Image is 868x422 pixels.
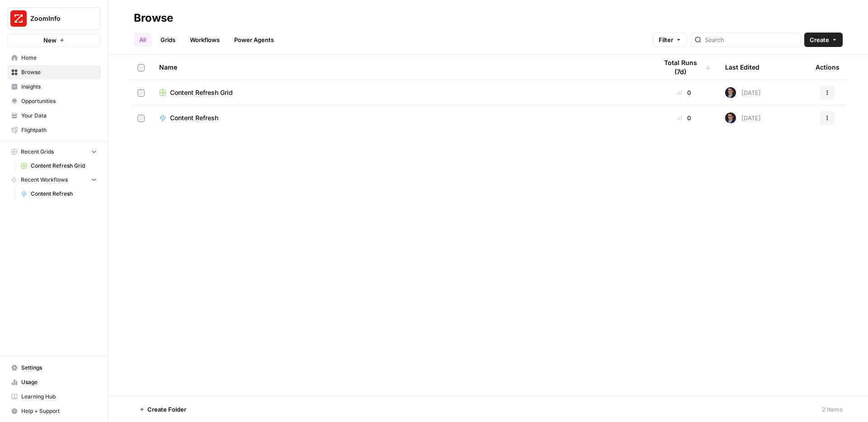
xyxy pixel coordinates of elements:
[134,11,173,25] div: Browse
[170,113,218,122] span: Content Refresh
[159,88,643,97] a: Content Refresh Grid
[21,68,97,76] span: Browse
[21,176,68,184] span: Recent Workflows
[657,113,711,122] div: 0
[7,361,101,375] a: Settings
[134,402,192,417] button: Create Folder
[725,87,761,98] div: [DATE]
[725,87,736,98] img: ldmwv53b2lcy2toudj0k1c5n5o6j
[7,404,101,418] button: Help + Support
[7,65,101,80] a: Browse
[31,162,97,170] span: Content Refresh Grid
[804,33,843,47] button: Create
[31,190,97,198] span: Content Refresh
[21,54,97,62] span: Home
[725,55,759,80] div: Last Edited
[10,10,27,27] img: ZoomInfo Logo
[17,159,101,173] a: Content Refresh Grid
[7,123,101,137] a: Flightpath
[7,80,101,94] a: Insights
[657,55,711,80] div: Total Runs (7d)
[134,33,151,47] a: All
[7,145,101,159] button: Recent Grids
[657,88,711,97] div: 0
[155,33,181,47] a: Grids
[30,14,85,23] span: ZoomInfo
[7,51,101,65] a: Home
[7,7,101,30] button: Workspace: ZoomInfo
[21,378,97,386] span: Usage
[7,33,101,47] button: New
[21,364,97,372] span: Settings
[21,97,97,105] span: Opportunities
[7,108,101,123] a: Your Data
[17,187,101,201] a: Content Refresh
[21,126,97,134] span: Flightpath
[816,55,840,80] div: Actions
[21,393,97,401] span: Learning Hub
[21,83,97,91] span: Insights
[159,55,643,80] div: Name
[725,113,736,123] img: ldmwv53b2lcy2toudj0k1c5n5o6j
[725,113,761,123] div: [DATE]
[7,375,101,389] a: Usage
[170,88,233,97] span: Content Refresh Grid
[21,407,97,415] span: Help + Support
[229,33,279,47] a: Power Agents
[147,405,186,414] span: Create Folder
[822,405,843,414] div: 2 Items
[7,173,101,187] button: Recent Workflows
[7,389,101,404] a: Learning Hub
[810,35,829,44] span: Create
[184,33,225,47] a: Workflows
[43,36,57,45] span: New
[7,94,101,108] a: Opportunities
[653,33,687,47] button: Filter
[21,148,54,156] span: Recent Grids
[659,35,673,44] span: Filter
[705,35,797,44] input: Search
[159,113,643,122] a: Content Refresh
[21,112,97,120] span: Your Data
